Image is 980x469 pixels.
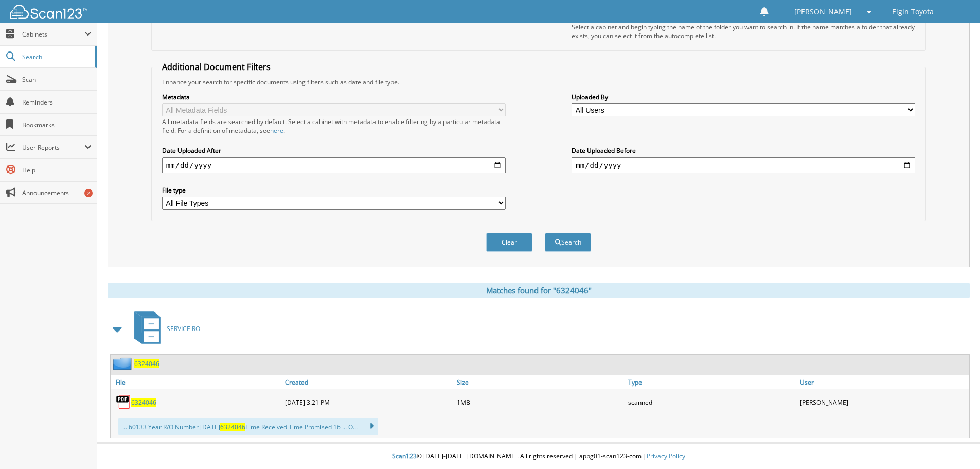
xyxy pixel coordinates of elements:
div: 1MB [454,392,626,412]
div: Select a cabinet and begin typing the name of the folder you want to search in. If the name match... [572,23,915,40]
span: Help [22,166,92,175]
img: PDF.png [116,394,131,410]
span: Scan [22,75,92,84]
span: Elgin Toyota [892,9,934,15]
img: scan123-logo-white.svg [10,5,87,19]
span: Reminders [22,98,92,107]
span: Search [22,53,90,61]
span: Announcements [22,188,92,197]
span: User Reports [22,143,84,152]
div: ... 60133 Year R/O Number [DATE] Time Received Time Promised 16 ... O... [118,418,378,435]
span: Scan123 [392,451,417,460]
a: Size [454,375,626,389]
button: Search [545,233,591,252]
button: Clear [486,233,532,252]
label: File type [162,186,506,195]
div: All metadata fields are searched by default. Select a cabinet with metadata to enable filtering b... [162,117,506,135]
label: Metadata [162,93,506,101]
img: folder2.png [113,357,134,370]
input: end [572,157,915,173]
a: Privacy Policy [647,451,685,460]
label: Uploaded By [572,93,915,101]
span: SERVICE RO [167,324,200,333]
div: scanned [626,392,797,412]
span: [PERSON_NAME] [794,9,852,15]
a: 6324046 [134,359,159,368]
legend: Additional Document Filters [157,61,276,73]
a: Type [626,375,797,389]
a: SERVICE RO [128,308,200,349]
a: here [270,126,283,135]
div: Enhance your search for specific documents using filters such as date and file type. [157,78,920,86]
span: 6324046 [220,423,245,431]
a: User [797,375,969,389]
input: start [162,157,506,173]
div: [DATE] 3:21 PM [282,392,454,412]
label: Date Uploaded Before [572,146,915,155]
div: [PERSON_NAME] [797,392,969,412]
a: 6324046 [131,398,156,407]
span: Cabinets [22,30,84,39]
a: File [111,375,282,389]
label: Date Uploaded After [162,146,506,155]
span: Bookmarks [22,120,92,129]
div: Matches found for "6324046" [108,283,970,298]
div: 2 [84,189,93,197]
div: © [DATE]-[DATE] [DOMAIN_NAME]. All rights reserved | appg01-scan123-com | [97,444,980,469]
a: Created [282,375,454,389]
